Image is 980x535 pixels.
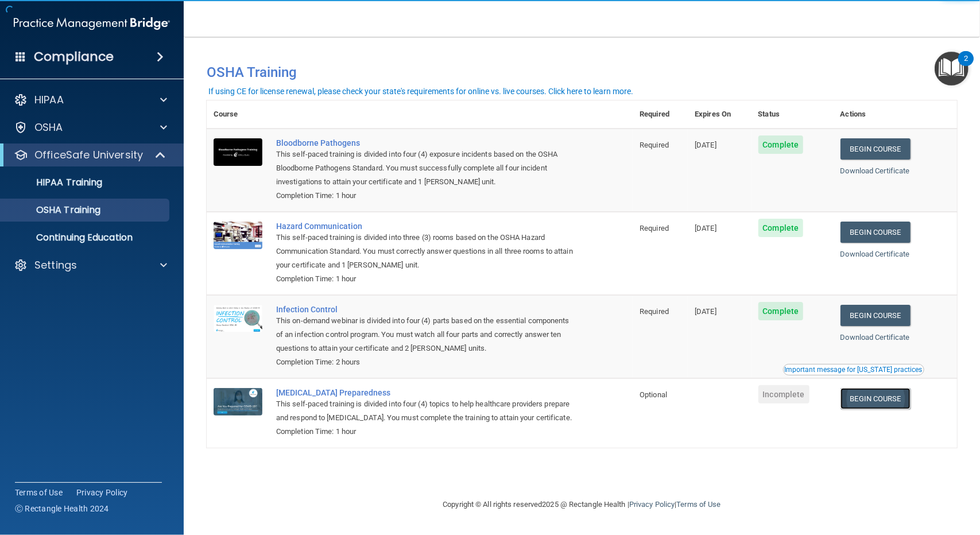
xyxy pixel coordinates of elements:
a: Begin Course [840,222,911,243]
a: Begin Course [840,138,911,160]
th: Actions [834,100,957,129]
div: 2 [964,59,968,73]
img: PMB logo [14,12,170,35]
th: Required [633,100,688,129]
button: Read this if you are a dental practitioner in the state of CA [783,364,924,375]
div: This self-paced training is divided into three (3) rooms based on the OSHA Hazard Communication S... [276,231,575,272]
p: OSHA Training [7,204,100,216]
span: Complete [758,302,804,320]
a: Privacy Policy [629,500,675,509]
p: OfficeSafe University [34,148,143,162]
span: Complete [758,219,804,237]
a: OfficeSafe University [14,148,166,162]
div: Important message for [US_STATE] practices [785,366,923,373]
p: HIPAA Training [7,177,102,188]
button: Open Resource Center, 2 new notifications [935,52,969,86]
span: [DATE] [695,141,716,149]
p: HIPAA [34,93,64,107]
a: Privacy Policy [76,487,128,498]
a: Terms of Use [15,487,63,498]
span: Optional [640,390,667,399]
span: Incomplete [758,385,809,404]
div: Copyright © All rights reserved 2025 @ Rectangle Health | | [373,486,792,523]
a: HIPAA [14,93,167,107]
h4: Compliance [34,49,114,65]
span: Required [640,307,669,316]
a: [MEDICAL_DATA] Preparedness [276,388,575,397]
div: This self-paced training is divided into four (4) topics to help healthcare providers prepare and... [276,397,575,425]
div: Completion Time: 1 hour [276,189,575,203]
th: Expires On [688,100,751,129]
div: Completion Time: 2 hours [276,355,575,369]
span: Ⓒ Rectangle Health 2024 [15,503,109,514]
h4: OSHA Training [207,64,957,80]
a: Begin Course [840,388,911,409]
div: This self-paced training is divided into four (4) exposure incidents based on the OSHA Bloodborne... [276,148,575,189]
a: Infection Control [276,305,575,314]
span: [DATE] [695,224,716,232]
span: Required [640,224,669,232]
p: Continuing Education [7,232,164,243]
button: If using CE for license renewal, please check your state's requirements for online vs. live cours... [207,86,635,97]
a: Begin Course [840,305,911,326]
span: Required [640,141,669,149]
span: Complete [758,135,804,154]
a: Terms of Use [676,500,721,509]
th: Course [207,100,269,129]
div: Completion Time: 1 hour [276,272,575,286]
a: Hazard Communication [276,222,575,231]
div: Completion Time: 1 hour [276,425,575,439]
p: OSHA [34,121,63,134]
a: Download Certificate [840,166,910,175]
div: This on-demand webinar is divided into four (4) parts based on the essential components of an inf... [276,314,575,355]
a: OSHA [14,121,167,134]
span: [DATE] [695,307,716,316]
a: Bloodborne Pathogens [276,138,575,148]
a: Download Certificate [840,250,910,258]
p: Settings [34,258,77,272]
th: Status [752,100,834,129]
a: Settings [14,258,167,272]
div: If using CE for license renewal, please check your state's requirements for online vs. live cours... [208,87,633,95]
a: Download Certificate [840,333,910,342]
